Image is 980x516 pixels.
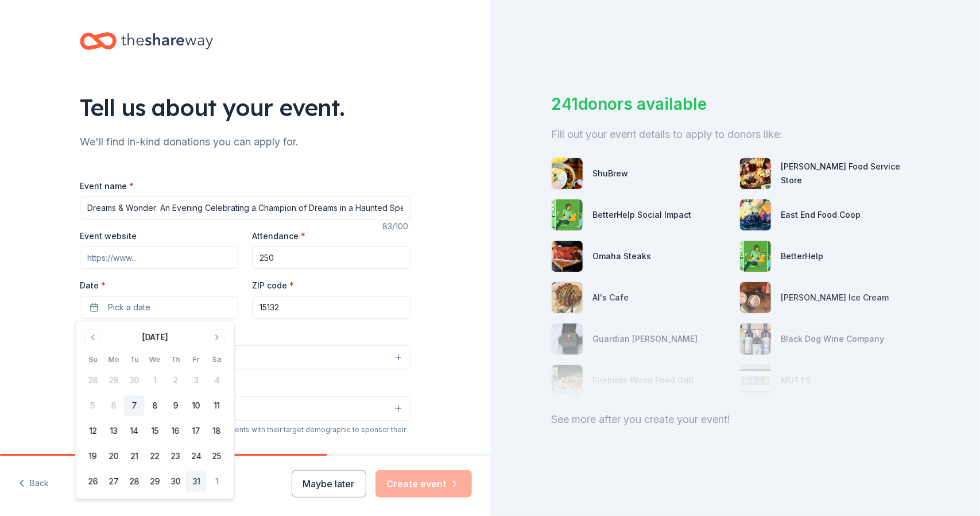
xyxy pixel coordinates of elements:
div: We'll find in-kind donations you can apply for. [80,133,410,151]
img: photo for BetterHelp [740,241,771,272]
img: photo for Omaha Steaks [552,241,583,272]
div: 83 /100 [382,220,410,233]
button: 10 [186,395,207,416]
label: Attendance [252,230,305,242]
button: Select [80,345,410,369]
th: Thursday [165,353,186,365]
img: photo for ShuBrew [552,158,583,189]
div: Omaha Steaks [592,249,651,263]
div: See more after you create your event! [551,410,919,429]
button: 29 [145,471,165,492]
button: 12 [83,421,103,441]
input: 12345 (U.S. only) [252,296,410,319]
button: 31 [186,471,207,492]
div: [DATE] [142,330,168,344]
input: https://www... [80,246,238,269]
button: 22 [145,446,165,467]
button: Back [18,472,49,496]
th: Sunday [83,353,103,365]
div: ShuBrew [592,167,628,180]
div: Fill out your event details to apply to donors like: [551,125,919,144]
div: BetterHelp Social Impact [592,208,691,222]
th: Friday [186,353,207,365]
input: 20 [252,246,410,269]
button: 11 [207,395,227,416]
button: 14 [124,421,145,441]
label: Date [80,280,238,291]
img: photo for Gordon Food Service Store [740,158,771,189]
div: East End Food Coop [781,208,861,222]
button: Go to next month [209,329,225,345]
div: Tell us about your event. [80,91,410,124]
th: Tuesday [124,353,145,365]
div: 241 donors available [551,92,919,116]
th: Saturday [207,353,227,365]
button: 9 [165,395,186,416]
button: 30 [165,471,186,492]
th: Wednesday [145,353,165,365]
button: Maybe later [292,470,366,498]
button: 17 [186,421,207,441]
button: Pick a date [80,296,238,319]
img: photo for BetterHelp Social Impact [552,199,583,230]
img: photo for East End Food Coop [740,199,771,230]
button: Select [80,396,410,421]
label: Event name [80,180,134,192]
label: ZIP code [252,280,294,291]
button: 19 [83,446,103,467]
button: Go to previous month [85,329,101,345]
span: Pick a date [108,301,150,314]
button: 20 [103,446,124,467]
button: 25 [207,446,227,467]
div: [PERSON_NAME] Food Service Store [781,160,919,187]
button: 7 [124,395,145,416]
button: 24 [186,446,207,467]
button: 28 [124,471,145,492]
label: Event website [80,230,137,242]
button: 23 [165,446,186,467]
input: Spring Fundraiser [80,197,410,220]
button: 16 [165,421,186,441]
button: 27 [103,471,124,492]
button: 1 [207,471,227,492]
th: Monday [103,353,124,365]
button: 21 [124,446,145,467]
button: 26 [83,471,103,492]
div: BetterHelp [781,249,823,263]
button: 13 [103,421,124,441]
button: 15 [145,421,165,441]
div: We use this information to help brands find events with their target demographic to sponsor their... [80,425,410,444]
button: 8 [145,395,165,416]
button: 18 [207,421,227,441]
